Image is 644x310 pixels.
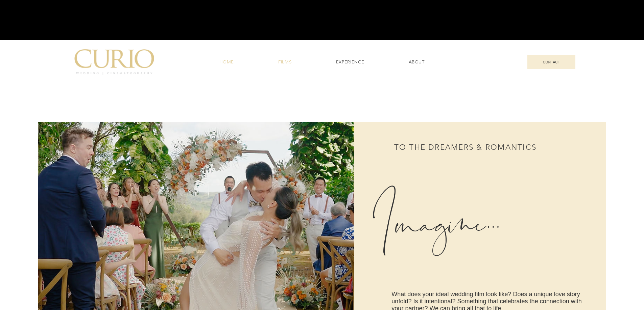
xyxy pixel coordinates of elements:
[527,55,575,69] a: CONTACT
[199,56,255,68] a: HOME
[74,49,154,75] img: C_Logo.png
[258,56,313,68] a: FILMS
[336,59,364,65] span: EXPERIENCE
[278,59,291,65] span: FILMS
[315,56,385,68] a: EXPERIENCE
[394,143,537,152] span: TO THE DREAMERS & ROMANTICS
[199,56,446,68] nav: Site
[409,59,425,65] span: ABOUT
[543,60,560,64] span: CONTACT
[219,59,234,65] span: HOME
[388,56,446,68] a: ABOUT
[371,178,538,266] p: Imagine...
